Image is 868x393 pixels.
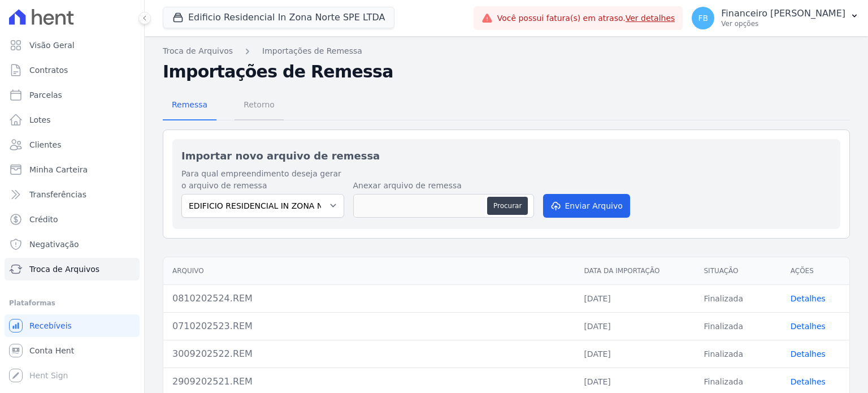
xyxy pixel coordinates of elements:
[163,62,850,82] h2: Importações de Remessa
[29,40,75,51] span: Visão Geral
[172,319,566,333] div: 0710202523.REM
[29,114,51,126] span: Lotes
[5,84,140,106] a: Parcelas
[29,239,79,250] span: Negativação
[5,133,140,156] a: Clientes
[235,91,284,120] a: Retorno
[5,34,140,57] a: Visão Geral
[782,257,849,285] th: Ações
[181,148,831,163] h2: Importar novo arquivo de remessa
[163,91,284,120] nav: Tab selector
[29,264,99,275] span: Troca de Arquivos
[5,183,140,206] a: Transferências
[791,377,826,386] a: Detalhes
[5,258,140,280] a: Troca de Arquivos
[698,14,708,22] span: FB
[575,284,695,312] td: [DATE]
[163,257,575,285] th: Arquivo
[5,208,140,231] a: Crédito
[165,93,214,116] span: Remessa
[172,292,566,305] div: 0810202524.REM
[5,339,140,362] a: Conta Hent
[29,139,61,150] span: Clientes
[29,345,74,356] span: Conta Hent
[163,45,850,57] nav: Breadcrumb
[791,349,826,359] a: Detalhes
[172,347,566,361] div: 3009202522.REM
[163,7,394,28] button: Edificio Residencial In Zona Norte SPE LTDA
[791,322,826,331] a: Detalhes
[683,2,868,34] button: FB Financeiro [PERSON_NAME] Ver opções
[5,158,140,181] a: Minha Carteira
[353,180,534,192] label: Anexar arquivo de remessa
[237,93,281,116] span: Retorno
[29,214,58,225] span: Crédito
[29,64,68,76] span: Contratos
[721,19,845,28] p: Ver opções
[29,320,72,331] span: Recebíveis
[695,257,781,285] th: Situação
[791,294,826,303] a: Detalhes
[5,109,140,131] a: Lotes
[575,340,695,368] td: [DATE]
[163,45,233,57] a: Troca de Arquivos
[695,284,781,312] td: Finalizada
[5,314,140,337] a: Recebíveis
[575,257,695,285] th: Data da Importação
[29,89,62,101] span: Parcelas
[163,91,216,120] a: Remessa
[497,12,675,24] span: Você possui fatura(s) em atraso.
[575,312,695,340] td: [DATE]
[262,45,362,57] a: Importações de Remessa
[5,233,140,256] a: Negativação
[487,197,528,215] button: Procurar
[9,296,135,310] div: Plataformas
[29,164,88,175] span: Minha Carteira
[695,312,781,340] td: Finalizada
[29,189,86,200] span: Transferências
[695,340,781,368] td: Finalizada
[5,59,140,81] a: Contratos
[172,375,566,388] div: 2909202521.REM
[543,194,630,218] button: Enviar Arquivo
[181,168,344,192] label: Para qual empreendimento deseja gerar o arquivo de remessa
[721,8,845,19] p: Financeiro [PERSON_NAME]
[626,14,675,23] a: Ver detalhes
